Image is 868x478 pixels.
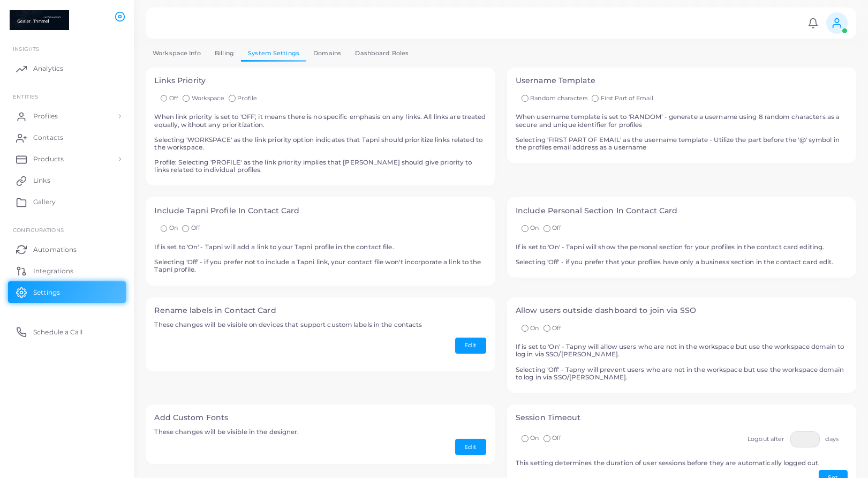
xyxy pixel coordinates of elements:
[155,243,487,273] h5: If is set to 'On' - Tapni will add a link to your Tapni profile in the contact file. Selecting 'O...
[530,324,539,332] span: On
[33,266,73,276] span: Integrations
[208,46,241,61] a: Billing
[191,224,200,231] span: Off
[8,321,126,342] a: Schedule a Call
[516,76,848,85] h4: Username Template
[155,321,487,328] h5: These changes will be visible on devices that support custom labels in the contacts
[8,191,126,213] a: Gallery
[8,260,126,281] a: Integrations
[33,245,77,255] span: Automations
[169,224,178,231] span: On
[516,306,848,315] h4: Allow users outside dashboard to join via SSO
[530,434,539,442] span: On
[552,434,561,442] span: Off
[33,327,82,337] span: Schedule a Call
[455,439,486,455] button: Edit
[13,227,64,233] span: Configurations
[146,46,208,61] a: Workspace Info
[155,113,487,174] h5: When link priority is set to 'OFF', it means there is no specific emphasis on any links. All link...
[455,338,486,354] button: Edit
[13,46,39,52] span: INSIGHTS
[8,170,126,191] a: Links
[516,113,848,151] h5: When username template is set to 'RANDOM' - generate a username using 8 random characters as a se...
[530,94,587,102] span: Random characters
[192,94,224,102] span: Workspace
[306,46,348,61] a: Domains
[155,413,487,422] h4: Add Custom Fonts
[241,46,306,61] a: System Settings
[516,206,848,215] h4: Include Personal Section In Contact Card
[8,281,126,303] a: Settings
[8,127,126,148] a: Contacts
[10,10,69,30] img: logo
[748,435,784,444] label: Logout after
[8,148,126,170] a: Products
[33,197,56,207] span: Gallery
[33,111,58,121] span: Profiles
[169,94,178,102] span: Off
[33,64,63,73] span: Analytics
[530,224,539,231] span: On
[516,413,848,422] h4: Session Timeout
[13,93,38,100] span: ENTITIES
[552,224,561,231] span: Off
[155,76,487,85] h4: Links Priority
[155,206,487,215] h4: Include Tapni Profile In Contact Card
[8,106,126,127] a: Profiles
[516,243,848,266] h5: If is set to 'On' - Tapni will show the personal section for your profiles in the contact card ed...
[155,306,487,315] h4: Rename labels in Contact Card
[33,133,63,143] span: Contacts
[33,154,64,164] span: Products
[348,46,416,61] a: Dashboard Roles
[601,94,653,102] span: First Part of Email
[516,459,848,467] h5: This setting determines the duration of user sessions before they are automatically logged out.
[552,324,561,332] span: Off
[237,94,257,102] span: Profile
[8,58,126,79] a: Analytics
[8,238,126,260] a: Automations
[155,428,487,436] h5: These changes will be visible in the designer.
[516,343,848,381] h5: If is set to 'On' - Tapny will allow users who are not in the workspace but use the workspace dom...
[826,435,839,444] label: days
[33,288,60,297] span: Settings
[33,176,50,185] span: Links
